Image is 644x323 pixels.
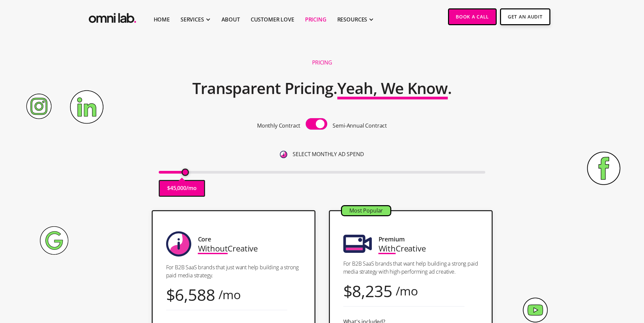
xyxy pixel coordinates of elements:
[166,263,301,279] p: For B2B SaaS brands that just want help building a strong paid media strategy.
[166,290,175,299] div: $
[337,15,367,24] div: RESOURCES
[352,286,392,295] div: 8,235
[305,15,327,24] a: Pricing
[343,260,478,276] p: For B2B SaaS brands that want help building a strong paid media strategy with high-performing ad ...
[293,150,364,159] p: SELECT MONTHLY AD SPEND
[175,290,215,299] div: 6,588
[198,244,258,253] div: Creative
[342,206,390,215] div: Most Popular
[523,245,644,323] iframe: Chat Widget
[312,59,332,66] h1: Pricing
[87,8,138,25] a: home
[218,290,241,299] div: /mo
[257,121,300,130] p: Monthly Contract
[337,78,448,98] span: Yeah, We Know
[379,244,426,253] div: Creative
[379,243,396,254] span: With
[343,286,352,295] div: $
[379,235,405,244] div: Premium
[396,286,418,295] div: /mo
[192,75,452,102] h2: Transparent Pricing. .
[167,184,170,193] p: $
[154,15,170,24] a: Home
[87,8,138,25] img: Omni Lab: B2B SaaS Demand Generation Agency
[448,8,497,25] a: Book a Call
[221,15,240,24] a: About
[500,8,550,25] a: Get An Audit
[198,235,211,244] div: Core
[280,151,287,158] img: 6410812402e99d19b372aa32_omni-nav-info.svg
[251,15,294,24] a: Customer Love
[181,15,204,24] div: SERVICES
[198,243,228,254] span: Without
[186,184,197,193] p: /mo
[170,184,186,193] p: 45,000
[333,121,387,130] p: Semi-Annual Contract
